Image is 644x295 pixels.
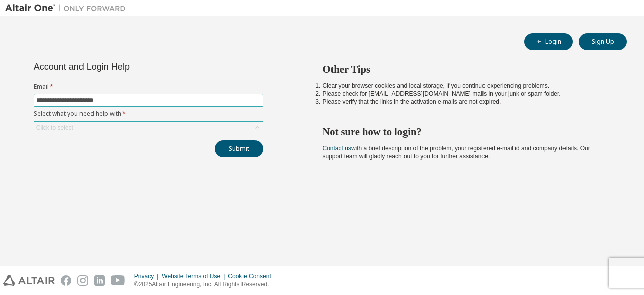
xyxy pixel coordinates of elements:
img: instagram.svg [77,275,88,286]
img: altair_logo.svg [3,275,55,286]
img: youtube.svg [111,275,125,286]
div: Cookie Consent [228,272,277,280]
img: linkedin.svg [94,275,105,286]
h2: Not sure how to login? [323,125,609,138]
button: Submit [215,140,263,157]
label: Email [34,83,263,91]
li: Please verify that the links in the activation e-mails are not expired. [323,98,609,106]
a: Contact us [323,145,351,152]
li: Please check for [EMAIL_ADDRESS][DOMAIN_NAME] mails in your junk or spam folder. [323,90,609,98]
div: Privacy [134,272,162,280]
div: Click to select [34,122,263,134]
div: Website Terms of Use [162,272,228,280]
div: Click to select [36,124,73,132]
li: Clear your browser cookies and local storage, if you continue experiencing problems. [323,82,609,90]
div: Account and Login Help [34,63,217,71]
label: Select what you need help with [34,110,263,118]
p: © 2025 Altair Engineering, Inc. All Rights Reserved. [134,280,277,289]
h2: Other Tips [323,63,609,76]
span: with a brief description of the problem, your registered e-mail id and company details. Our suppo... [323,145,590,160]
img: facebook.svg [61,275,71,286]
button: Login [524,33,573,50]
img: Altair One [5,3,131,13]
button: Sign Up [579,33,627,50]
